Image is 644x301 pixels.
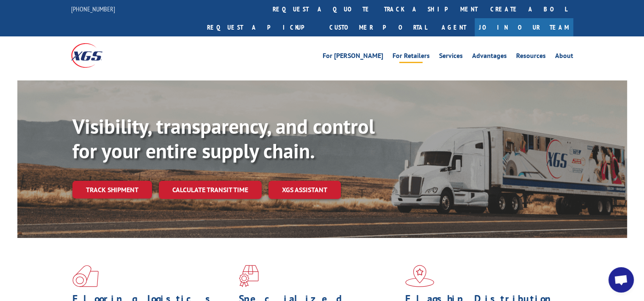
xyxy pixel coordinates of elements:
[268,181,341,199] a: XGS ASSISTANT
[472,52,507,62] a: Advantages
[159,181,262,199] a: Calculate transit time
[72,113,375,164] b: Visibility, transparency, and control for your entire supply chain.
[239,265,259,287] img: xgs-icon-focused-on-flooring-red
[433,18,475,36] a: Agent
[475,18,573,36] a: Join Our Team
[71,5,115,13] a: [PHONE_NUMBER]
[405,265,434,287] img: xgs-icon-flagship-distribution-model-red
[555,52,573,62] a: About
[392,52,430,62] a: For Retailers
[323,18,433,36] a: Customer Portal
[72,265,99,287] img: xgs-icon-total-supply-chain-intelligence-red
[516,52,546,62] a: Resources
[323,52,383,62] a: For [PERSON_NAME]
[201,18,323,36] a: Request a pickup
[608,267,634,293] a: Open chat
[72,181,152,199] a: Track shipment
[439,52,463,62] a: Services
